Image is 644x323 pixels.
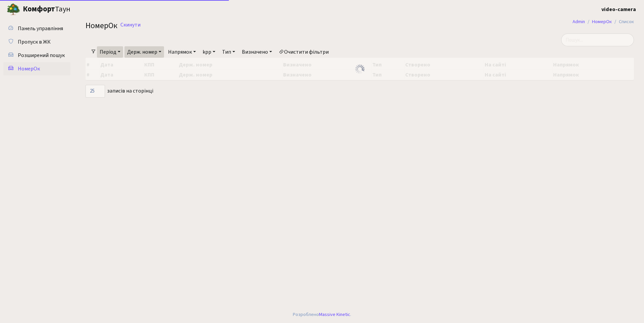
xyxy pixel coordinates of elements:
[3,35,70,49] a: Пропуск в ЖК
[97,46,123,58] a: Період
[601,6,636,13] b: video-camera
[7,3,20,16] img: logo.png
[3,22,70,35] a: Панель управління
[86,85,153,98] label: записів на сторінці
[23,4,55,14] b: Комфорт
[86,20,117,32] span: НомерОк
[86,85,105,98] select: записів на сторінці
[84,4,101,15] button: Переключити навігацію
[219,46,238,58] a: Тип
[200,46,218,58] a: kpp
[18,25,63,32] span: Панель управління
[319,311,350,318] a: Massive Kinetic
[612,18,634,25] li: Список
[3,62,70,75] a: НомерОк
[120,22,141,28] a: Скинути
[355,64,365,74] img: Обробка...
[562,15,644,29] nav: breadcrumb
[18,38,51,46] span: Пропуск в ЖК
[276,46,331,58] a: Очистити фільтри
[573,18,585,25] a: Admin
[3,49,70,62] a: Розширений пошук
[18,52,65,59] span: Розширений пошук
[18,65,40,72] span: НомерОк
[561,34,634,46] input: Пошук...
[165,46,199,58] a: Напрямок
[239,46,275,58] a: Визначено
[293,311,351,318] div: Розроблено .
[592,18,612,25] a: НомерОк
[23,4,70,15] span: Таун
[601,5,636,13] a: video-camera
[124,46,164,58] a: Держ. номер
